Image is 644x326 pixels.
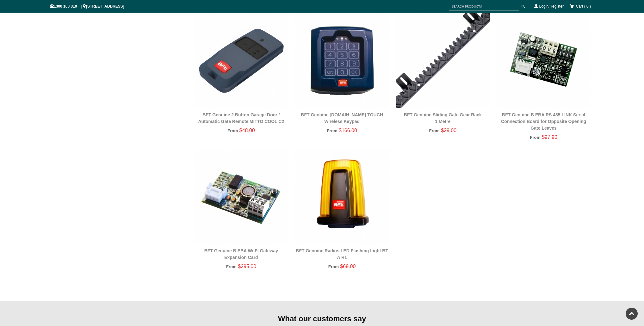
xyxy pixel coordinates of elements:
[539,4,564,9] a: Login/Register
[340,264,356,269] span: $69.00
[226,264,237,269] span: From
[501,112,586,131] a: BFT Genuine B EBA RS 485 LINK Serial Connection Board for Opposite Opening Gate Leaves
[517,157,644,304] iframe: LiveChat chat widget
[496,13,591,108] img: BFT Genuine B EBA RS 485 LINK Serial Connection Board for Opposite Opening Gate Leaves - Gate War...
[296,248,388,260] a: BFT Genuine Radius LED Flashing Light BT A R1
[327,128,337,133] span: From
[301,112,383,124] a: BFT Genuine [DOMAIN_NAME] TOUCH Wireless Keypad
[441,128,456,133] span: $29.00
[194,149,288,244] img: BFT Genuine B EBA Wi-Fi Gateway Expansion Card - Gate Warehouse
[429,128,440,133] span: From
[396,13,490,108] img: BFT Genuine Sliding Gate Gear Rack - 1 Metre - Gate Warehouse
[204,248,278,260] a: BFT Genuine B EBA Wi-Fi Gateway Expansion Card
[238,264,256,269] span: $295.00
[530,135,540,140] span: From
[295,149,389,244] img: BFT Genuine Radius LED Flashing Light BT A R1 - Gate Warehouse
[50,4,124,9] span: 1300 100 310 | [STREET_ADDRESS]
[576,4,591,9] span: Cart ( 0 )
[126,314,518,324] div: What our customers say
[227,128,238,133] span: From
[295,13,389,108] img: BFT Genuine Q.BO TOUCH Wireless Keypad - Gate Warehouse
[542,134,557,140] span: $97.90
[339,128,357,133] span: $166.00
[449,3,519,10] input: SEARCH PRODUCTS
[198,112,284,124] a: BFT Genuine 2 Button Garage Door / Automatic Gate Remote MITTO COOL C2
[239,128,255,133] span: $48.00
[328,264,339,269] span: From
[194,13,288,108] img: BFT Genuine 2 Button Garage Door / Automatic Gate Remote MITTO COOL C2 - Gate Warehouse
[404,112,482,124] a: BFT Genuine Sliding Gate Gear Rack1 Metre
